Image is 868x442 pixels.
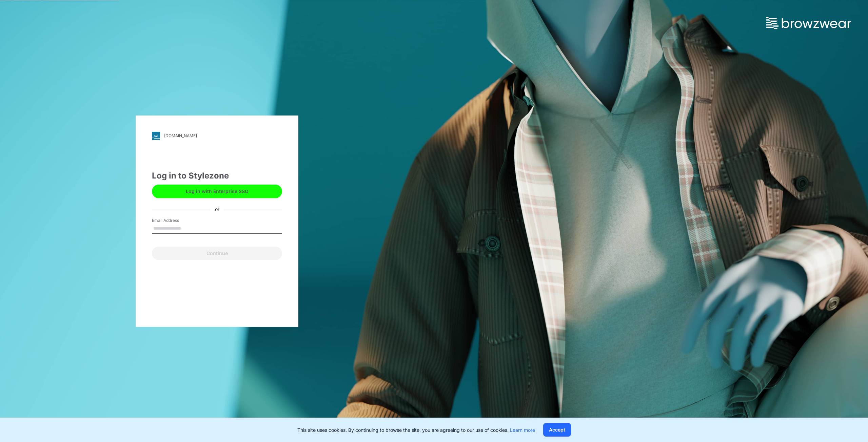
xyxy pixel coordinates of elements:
img: browzwear-logo.73288ffb.svg [766,17,851,29]
a: Learn more [510,427,535,433]
button: Log in with Enterprise SSO [152,185,282,198]
label: Email Address [152,217,199,224]
img: svg+xml;base64,PHN2ZyB3aWR0aD0iMjgiIGhlaWdodD0iMjgiIHZpZXdCb3g9IjAgMCAyOCAyOCIgZmlsbD0ibm9uZSIgeG... [152,132,160,140]
button: Accept [543,423,571,437]
a: [DOMAIN_NAME] [152,132,282,140]
p: This site uses cookies. By continuing to browse the site, you are agreeing to our use of cookies. [297,426,535,434]
div: [DOMAIN_NAME] [164,133,197,138]
div: Log in to Stylezone [152,170,282,182]
div: or [210,206,225,213]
